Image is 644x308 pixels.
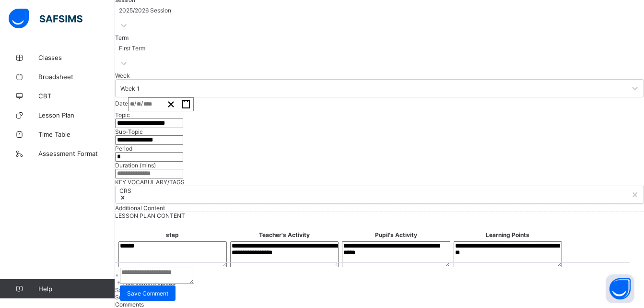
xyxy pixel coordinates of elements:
th: step [117,231,228,239]
label: Sub-Topic [115,128,143,135]
th: Learning Points [452,231,563,239]
span: Save Comment [127,290,168,297]
span: Classes [38,54,115,61]
th: Pupil's Activity [340,231,451,239]
label: Period [115,145,132,152]
div: 2025/2026 Session [119,7,171,14]
span: / [141,99,143,107]
div: First Term [119,45,145,52]
label: Duration (mins) [115,162,156,169]
span: Time Table [38,130,115,138]
span: Help [38,285,115,293]
span: LESSON PLAN CONTENT [115,212,185,219]
span: Lesson Plan [38,111,115,119]
div: Week 1 [120,85,140,92]
th: Teacher's Activity [229,231,340,239]
div: CRS [119,187,131,194]
span: / [134,99,136,107]
span: Term [115,34,129,41]
span: Date [115,100,128,107]
span: Broadsheet [38,73,115,81]
span: Additional Content [115,204,165,212]
span: Week [115,72,130,79]
button: Open asap [606,274,634,303]
label: Topic [115,111,130,118]
img: safsims [9,9,82,29]
span: KEY VOCABULARY/TAGS [115,178,185,186]
span: CBT [38,92,115,100]
span: Assessment Format [38,150,115,157]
